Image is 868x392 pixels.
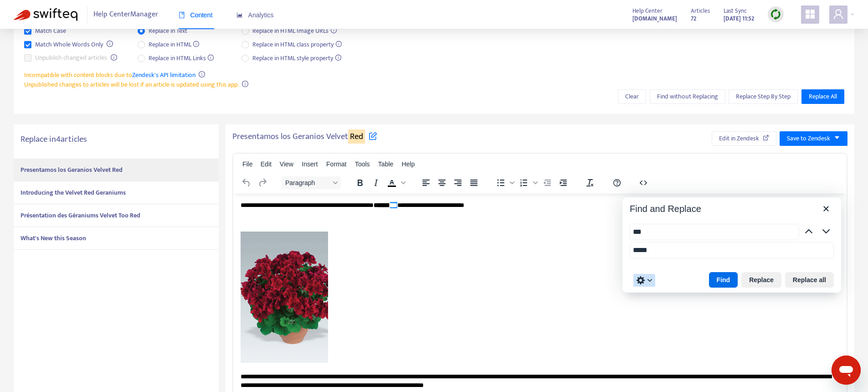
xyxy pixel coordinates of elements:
[818,201,834,217] button: Close
[132,70,195,80] a: Zendesk's API limitation
[355,160,370,168] span: Tools
[93,6,158,23] span: Help Center Manager
[818,224,834,239] button: Next
[785,272,834,288] button: Replace all
[24,70,195,80] span: Incompatible with content blocks due to
[539,176,555,189] button: Decrease indent
[466,176,482,189] button: Justify
[805,9,816,20] span: appstore
[719,134,759,144] span: Edit in Zendesk
[242,160,253,168] span: File
[493,176,516,189] div: Bullet list
[832,356,861,385] iframe: Button to launch messaging window
[21,210,140,221] strong: Présentation des Géraniums Velvet Too Red
[724,6,747,16] span: Last Sync
[418,176,434,189] button: Align left
[555,176,571,189] button: Increase indent
[729,89,798,104] button: Replace Step By Step
[787,134,830,144] span: Save to Zendesk
[31,53,111,63] span: Unpublish changed articles
[632,14,677,24] strong: [DOMAIN_NAME]
[625,92,639,102] span: Clear
[709,272,738,288] button: Find
[232,131,377,143] h5: Presentamos los Geranios Velvet
[809,92,837,102] span: Replace All
[657,92,718,102] span: Find without Replacing
[834,134,840,141] span: caret-down
[801,89,844,104] button: Replace All
[236,12,243,18] span: area-chart
[255,176,270,189] button: Redo
[249,53,345,63] span: Replace in HTML style property
[801,224,817,239] button: Previous
[145,40,203,50] span: Replace in HTML
[582,176,598,189] button: Clear formatting
[236,11,274,19] span: Analytics
[285,179,330,186] span: Paragraph
[326,160,346,168] span: Format
[516,176,539,189] div: Numbered list
[691,14,696,24] strong: 72
[450,176,466,189] button: Align right
[31,40,107,50] span: Match Whole Words Only
[736,92,791,102] span: Replace Step By Step
[31,26,70,36] span: Match Case
[401,160,415,168] span: Help
[302,160,318,168] span: Insert
[618,89,646,104] button: Clear
[352,176,368,189] button: Bold
[249,40,345,50] span: Replace in HTML class property
[632,6,663,16] span: Help Center
[384,176,407,189] div: Text color Black
[780,131,847,146] button: Save to Zendeskcaret-down
[724,14,754,24] strong: [DATE] 11:52
[632,13,677,24] a: [DOMAIN_NAME]
[833,9,844,20] span: user
[21,187,126,198] strong: Introducing the Velvet Red Geraniums
[741,272,781,288] button: Replace
[21,134,212,145] h5: Replace in 4 articles
[21,165,123,175] strong: Presentamos los Geranios Velvet Red
[280,160,293,168] span: View
[179,12,185,18] span: book
[199,71,205,77] span: info-circle
[712,131,776,146] button: Edit in Zendesk
[145,53,218,63] span: Replace in HTML Links
[261,160,272,168] span: Edit
[249,26,340,36] span: Replace in HTML Image URLs
[145,26,191,36] span: Replace in Text
[179,11,213,19] span: Content
[282,176,341,189] button: Block Paragraph
[14,8,77,21] img: Swifteq
[691,6,710,16] span: Articles
[378,160,393,168] span: Table
[770,9,781,20] img: sync.dc5367851b00ba804db3.png
[650,89,725,104] button: Find without Replacing
[434,176,450,189] button: Align center
[609,176,625,189] button: Help
[348,129,365,144] sqkw: Red
[107,41,113,47] span: info-circle
[24,79,239,90] span: Unpublished changes to articles will be lost if an article is updated using this app.
[368,176,384,189] button: Italic
[633,274,655,287] button: Preferences
[111,54,117,61] span: info-circle
[242,81,248,87] span: info-circle
[21,233,86,243] strong: What's New this Season
[239,176,254,189] button: Undo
